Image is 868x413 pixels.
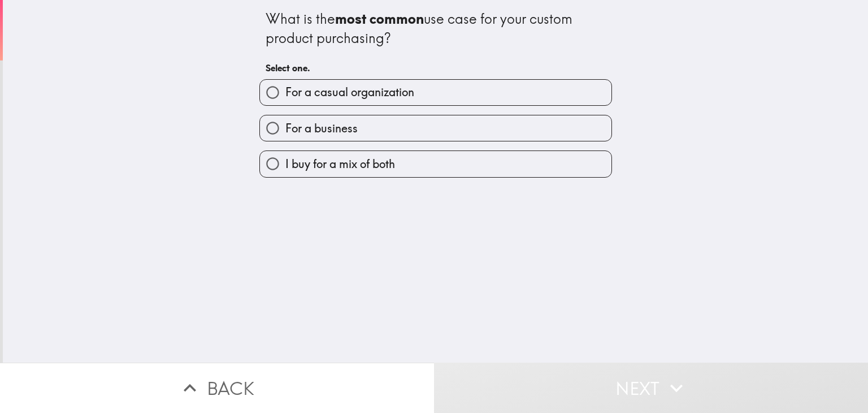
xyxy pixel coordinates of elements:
b: most common [335,10,424,27]
span: For a casual organization [285,84,414,100]
button: Next [434,363,868,413]
button: I buy for a mix of both [260,151,611,177]
span: I buy for a mix of both [285,156,395,172]
button: For a business [260,115,611,141]
button: For a casual organization [260,80,611,105]
span: For a business [285,121,358,136]
div: What is the use case for your custom product purchasing? [266,10,606,48]
h6: Select one. [266,62,606,74]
